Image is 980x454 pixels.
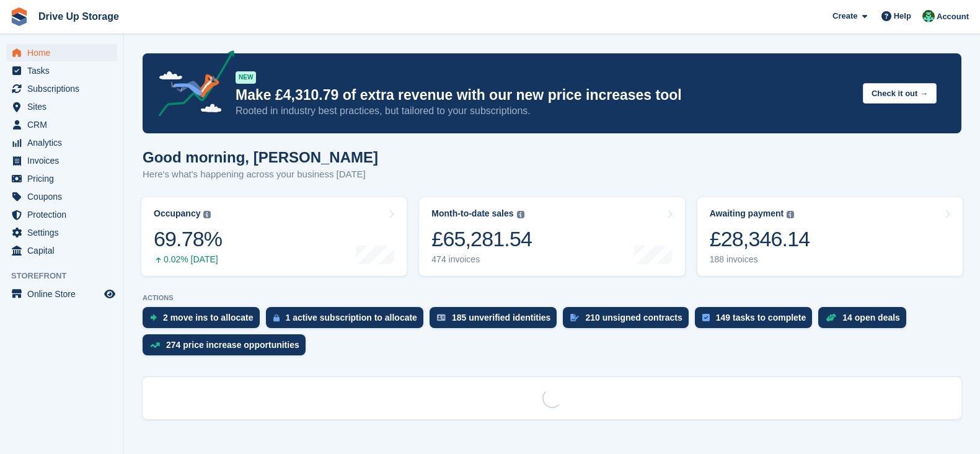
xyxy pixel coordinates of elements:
a: Drive Up Storage [33,6,124,27]
span: Coupons [27,188,102,205]
span: Analytics [27,134,102,151]
p: ACTIONS [143,294,961,302]
h1: Good morning, [PERSON_NAME] [143,149,378,166]
img: price_increase_opportunities-93ffe204e8149a01c8c9dc8f82e8f89637d9d84a8eef4429ea346261dce0b2c0.svg [150,342,160,348]
div: 69.78% [154,226,222,252]
a: menu [6,242,117,259]
span: CRM [27,116,102,133]
span: Account [937,11,969,23]
img: deal-1b604bf984904fb50ccaf53a9ad4b4a5d6e5aea283cecdc64d6e3604feb123c2.svg [826,313,836,322]
img: stora-icon-8386f47178a22dfd0bd8f6a31ec36ba5ce8667c1dd55bd0f319d3a0aa187defe.svg [10,7,29,26]
span: Tasks [27,62,102,79]
a: menu [6,62,117,79]
div: £65,281.54 [431,226,532,252]
img: price-adjustments-announcement-icon-8257ccfd72463d97f412b2fc003d46551f7dbcb40ab6d574587a9cd5c0d94... [148,50,235,121]
span: Invoices [27,152,102,169]
a: menu [6,188,117,205]
img: active_subscription_to_allocate_icon-d502201f5373d7db506a760aba3b589e785aa758c864c3986d89f69b8ff3... [273,314,280,322]
a: 274 price increase opportunities [143,334,312,362]
img: icon-info-grey-7440780725fd019a000dd9b08b2336e03edf1995a4989e88bcd33f0948082b44.svg [203,211,211,218]
div: 0.02% [DATE] [154,254,222,265]
img: icon-info-grey-7440780725fd019a000dd9b08b2336e03edf1995a4989e88bcd33f0948082b44.svg [517,211,524,218]
a: menu [6,152,117,169]
img: task-75834270c22a3079a89374b754ae025e5fb1db73e45f91037f5363f120a921f8.svg [702,314,710,321]
div: NEW [236,71,256,84]
a: menu [6,98,117,115]
span: Home [27,44,102,61]
div: £28,346.14 [710,226,810,252]
span: Subscriptions [27,80,102,97]
a: Occupancy 69.78% 0.02% [DATE] [141,197,407,276]
img: move_ins_to_allocate_icon-fdf77a2bb77ea45bf5b3d319d69a93e2d87916cf1d5bf7949dd705db3b84f3ca.svg [150,314,157,321]
span: Help [894,10,911,22]
div: 1 active subscription to allocate [286,313,417,323]
img: verify_identity-adf6edd0f0f0b5bbfe63781bf79b02c33cf7c696d77639b501bdc392416b5a36.svg [437,314,446,321]
span: Protection [27,206,102,223]
a: Preview store [102,287,117,301]
a: 185 unverified identities [430,307,563,334]
span: Settings [27,224,102,241]
a: 210 unsigned contracts [563,307,694,334]
div: Month-to-date sales [431,208,513,219]
a: 149 tasks to complete [695,307,819,334]
a: menu [6,206,117,223]
img: icon-info-grey-7440780725fd019a000dd9b08b2336e03edf1995a4989e88bcd33f0948082b44.svg [787,211,794,218]
div: 149 tasks to complete [716,313,806,323]
span: Online Store [27,285,102,303]
a: Awaiting payment £28,346.14 188 invoices [697,197,963,276]
a: menu [6,116,117,133]
div: 210 unsigned contracts [585,313,682,323]
div: Occupancy [154,208,200,219]
button: Check it out → [863,83,937,104]
div: 474 invoices [431,254,532,265]
div: 2 move ins to allocate [163,313,254,323]
a: menu [6,224,117,241]
span: Create [832,10,857,22]
a: menu [6,285,117,303]
span: Pricing [27,170,102,187]
a: Month-to-date sales £65,281.54 474 invoices [419,197,684,276]
img: Camille [922,10,935,22]
div: 185 unverified identities [452,313,551,323]
a: 14 open deals [818,307,912,334]
img: contract_signature_icon-13c848040528278c33f63329250d36e43548de30e8caae1d1a13099fd9432cc5.svg [570,314,579,321]
span: Storefront [11,270,123,282]
a: menu [6,44,117,61]
a: menu [6,80,117,97]
a: 1 active subscription to allocate [266,307,430,334]
a: 2 move ins to allocate [143,307,266,334]
div: 14 open deals [842,313,900,323]
p: Rooted in industry best practices, but tailored to your subscriptions. [236,104,853,118]
div: Awaiting payment [710,208,784,219]
div: 274 price increase opportunities [166,340,299,350]
span: Capital [27,242,102,259]
a: menu [6,170,117,187]
p: Make £4,310.79 of extra revenue with our new price increases tool [236,86,853,104]
span: Sites [27,98,102,115]
p: Here's what's happening across your business [DATE] [143,167,378,182]
a: menu [6,134,117,151]
div: 188 invoices [710,254,810,265]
